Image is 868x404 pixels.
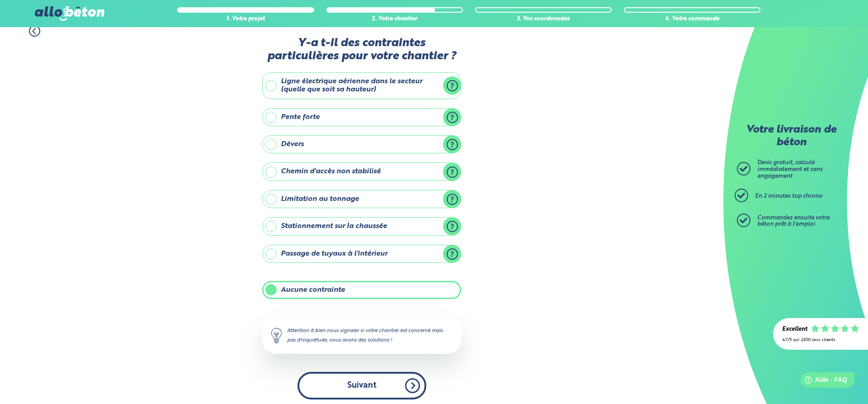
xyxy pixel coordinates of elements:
iframe: Help widget launcher [788,369,858,394]
img: allobéton [35,6,104,21]
label: Dévers [262,135,461,153]
label: Pente forte [262,108,461,126]
div: Attention à bien nous signaler si votre chantier est concerné mais pas d'inquiétude, nous avons d... [262,317,461,353]
div: 4.7/5 sur 2300 avis clients [782,337,859,342]
p: Votre livraison de béton [739,124,843,149]
div: 4. Votre commande [624,16,760,23]
div: 3. Vos coordonnées [475,16,612,23]
label: Limitation au tonnage [262,190,461,208]
button: Suivant [297,372,426,399]
label: Aucune contrainte [262,281,461,299]
div: Excellent [782,326,807,333]
label: Passage de tuyaux à l'intérieur [262,245,461,263]
div: 1. Votre projet [177,16,314,23]
div: 2. Votre chantier [326,16,463,23]
label: Ligne électrique aérienne dans le secteur (quelle que soit sa hauteur) [262,72,461,99]
label: Y-a t-il des contraintes particulières pour votre chantier ? [262,37,461,63]
span: Commandez ensuite votre béton prêt à l'emploi [757,215,830,228]
span: En 2 minutes top chrono [755,193,822,199]
label: Stationnement sur la chaussée [262,217,461,235]
span: Devis gratuit, calculé immédiatement et sans engagement [757,160,823,179]
label: Chemin d'accès non stabilisé [262,162,461,181]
